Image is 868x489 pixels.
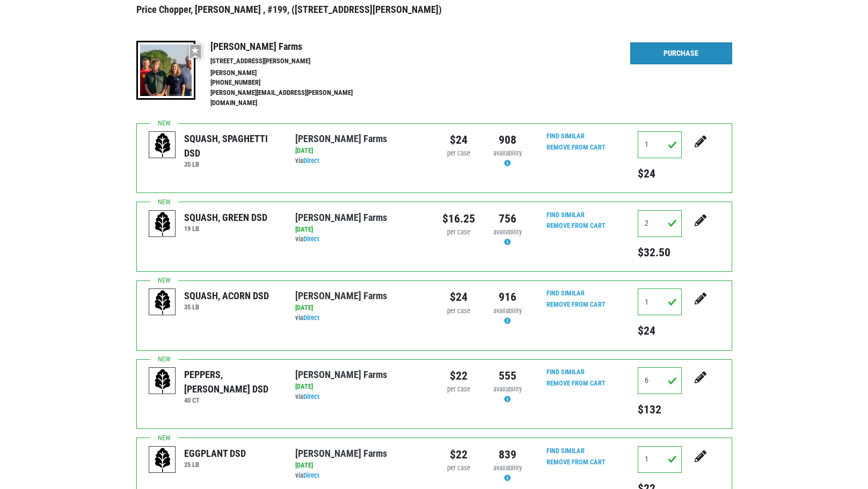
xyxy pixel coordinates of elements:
[491,288,524,306] div: 916
[540,142,612,154] input: Remove From Cart
[295,392,426,402] div: via
[638,324,682,338] h5: $24
[184,131,279,160] div: SQUASH, SPAGHETTI DSD
[149,289,176,316] img: placeholder-variety-43d6402dacf2d531de610a020419775a.svg
[491,446,524,463] div: 839
[149,211,176,238] img: placeholder-variety-43d6402dacf2d531de610a020419775a.svg
[540,299,612,311] input: Remove From Cart
[303,471,319,479] a: Direct
[295,156,426,166] div: via
[442,131,475,149] div: $24
[210,56,376,66] li: [STREET_ADDRESS][PERSON_NAME]
[493,307,522,315] span: availability
[295,290,387,301] a: [PERSON_NAME] Farms
[491,210,524,227] div: 756
[184,396,279,404] h6: 40 CT
[184,225,267,233] h6: 19 LB
[184,461,246,469] h6: 25 LB
[638,210,682,237] input: Qty
[210,68,376,78] li: [PERSON_NAME]
[491,367,524,384] div: 555
[210,41,376,53] h4: [PERSON_NAME] Farms
[442,149,475,159] div: per case
[184,367,279,396] div: PEPPERS, [PERSON_NAME] DSD
[184,160,279,168] h6: 35 LB
[295,303,426,313] div: [DATE]
[295,313,426,323] div: via
[540,456,612,469] input: Remove From Cart
[638,167,682,181] h5: $24
[295,369,387,380] a: [PERSON_NAME] Farms
[184,303,269,311] h6: 35 LB
[493,385,522,393] span: availability
[184,210,267,225] div: SQUASH, GREEN DSD
[442,463,475,473] div: per case
[540,220,612,232] input: Remove From Cart
[546,368,585,376] a: Find Similar
[136,41,195,100] img: thumbnail-8a08f3346781c529aa742b86dead986c.jpg
[493,464,522,472] span: availability
[149,368,176,395] img: placeholder-variety-43d6402dacf2d531de610a020419775a.svg
[546,211,585,219] a: Find Similar
[491,131,524,149] div: 908
[442,446,475,463] div: $22
[184,446,246,461] div: EGGPLANT DSD
[442,306,475,316] div: per case
[638,446,682,473] input: Qty
[442,288,475,306] div: $24
[630,42,732,65] a: Purchase
[442,367,475,384] div: $22
[638,403,682,417] h5: $132
[493,228,522,236] span: availability
[493,149,522,157] span: availability
[295,133,387,144] a: [PERSON_NAME] Farms
[295,461,426,471] div: [DATE]
[303,235,319,243] a: Direct
[546,447,585,455] a: Find Similar
[638,288,682,315] input: Qty
[295,212,387,223] a: [PERSON_NAME] Farms
[184,288,269,303] div: SQUASH, ACORN DSD
[210,78,376,88] li: [PHONE_NUMBER]
[295,234,426,244] div: via
[546,132,585,140] a: Find Similar
[303,157,319,165] a: Direct
[442,210,475,227] div: $16.25
[295,471,426,481] div: via
[638,131,682,158] input: Qty
[210,88,376,108] li: [PERSON_NAME][EMAIL_ADDRESS][PERSON_NAME][DOMAIN_NAME]
[295,382,426,392] div: [DATE]
[149,132,176,159] img: placeholder-variety-43d6402dacf2d531de610a020419775a.svg
[303,314,319,322] a: Direct
[136,4,732,16] h3: Price Chopper, [PERSON_NAME] , #199, ([STREET_ADDRESS][PERSON_NAME])
[540,377,612,390] input: Remove From Cart
[546,289,585,297] a: Find Similar
[442,227,475,238] div: per case
[303,392,319,401] a: Direct
[295,448,387,459] a: [PERSON_NAME] Farms
[295,146,426,156] div: [DATE]
[149,447,176,473] img: placeholder-variety-43d6402dacf2d531de610a020419775a.svg
[638,246,682,260] h5: $32.50
[295,225,426,235] div: [DATE]
[638,367,682,394] input: Qty
[442,384,475,395] div: per case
